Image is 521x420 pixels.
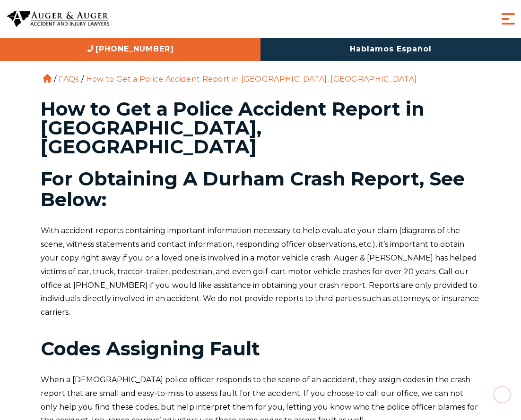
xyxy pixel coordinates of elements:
[41,226,479,317] span: With accident reports containing important information necessary to help evaluate your claim (dia...
[7,11,109,26] img: Auger & Auger Accident and Injury Lawyers Logo
[84,75,419,84] li: How to Get a Police Accident Report in [GEOGRAPHIC_DATA], [GEOGRAPHIC_DATA]
[59,75,78,84] a: FAQs
[41,100,480,156] h1: How to Get a Police Accident Report in [GEOGRAPHIC_DATA], [GEOGRAPHIC_DATA]
[499,9,518,28] button: Menu
[260,38,521,61] a: Hablamos Español
[43,74,52,83] a: Home
[41,337,260,360] strong: Codes Assigning Fault
[41,167,465,211] strong: For Obtaining A Durham Crash Report, See Below:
